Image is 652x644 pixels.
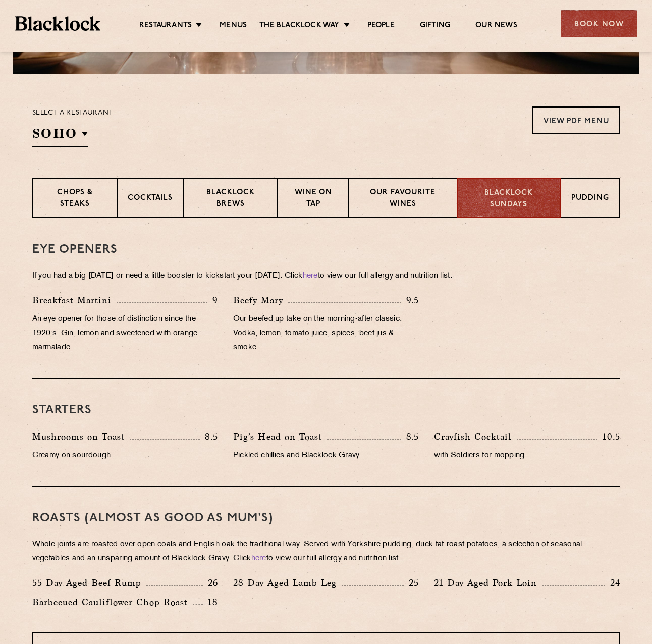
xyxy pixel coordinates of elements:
img: BL_Textured_Logo-footer-cropped.svg [15,16,100,30]
p: 21 Day Aged Pork Loin [434,576,542,590]
p: 8.5 [401,430,419,443]
p: Whole joints are roasted over open coals and English oak the traditional way. Served with Yorkshi... [32,538,620,566]
a: The Blacklock Way [259,21,339,32]
h3: Starters [32,404,620,417]
p: Select a restaurant [32,106,114,120]
div: Book Now [561,10,637,37]
p: Blacklock Brews [194,187,267,211]
p: 55 Day Aged Beef Rump [32,576,146,590]
p: 25 [404,576,419,589]
p: 8.5 [200,430,218,443]
p: 18 [203,596,218,609]
h3: Roasts (Almost as good as Mum's) [32,512,620,525]
p: 10.5 [597,430,620,443]
p: Beefy Mary [233,293,288,307]
p: Creamy on sourdough [32,449,218,463]
p: 9 [207,294,218,307]
p: Crayfish Cocktail [434,430,517,444]
p: Blacklock Sundays [468,188,550,210]
p: 26 [203,576,218,589]
a: here [251,555,266,562]
a: Gifting [420,21,450,32]
a: People [367,21,395,32]
p: Cocktails [128,193,173,205]
p: Barbecued Cauliflower Chop Roast [32,595,193,609]
p: 9.5 [401,294,419,307]
p: Pickled chillies and Blacklock Gravy [233,449,419,463]
a: Menus [220,21,247,32]
p: Chops & Steaks [43,187,106,211]
a: Restaurants [139,21,192,32]
h2: SOHO [32,125,88,147]
p: Our beefed up take on the morning-after classic. Vodka, lemon, tomato juice, spices, beef jus & s... [233,312,419,355]
p: An eye opener for those of distinction since the 1920’s. Gin, lemon and sweetened with orange mar... [32,312,218,355]
p: Pig’s Head on Toast [233,430,327,444]
h3: Eye openers [32,243,620,256]
p: Mushrooms on Toast [32,430,130,444]
p: Pudding [571,193,609,205]
p: Our favourite wines [359,187,447,211]
p: Wine on Tap [288,187,338,211]
p: 24 [605,576,620,589]
p: with Soldiers for mopping [434,449,620,463]
a: View PDF Menu [532,106,620,134]
p: Breakfast Martini [32,293,117,307]
a: Our News [475,21,517,32]
p: If you had a big [DATE] or need a little booster to kickstart your [DATE]. Click to view our full... [32,269,620,283]
a: here [303,272,318,280]
p: 28 Day Aged Lamb Leg [233,576,342,590]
